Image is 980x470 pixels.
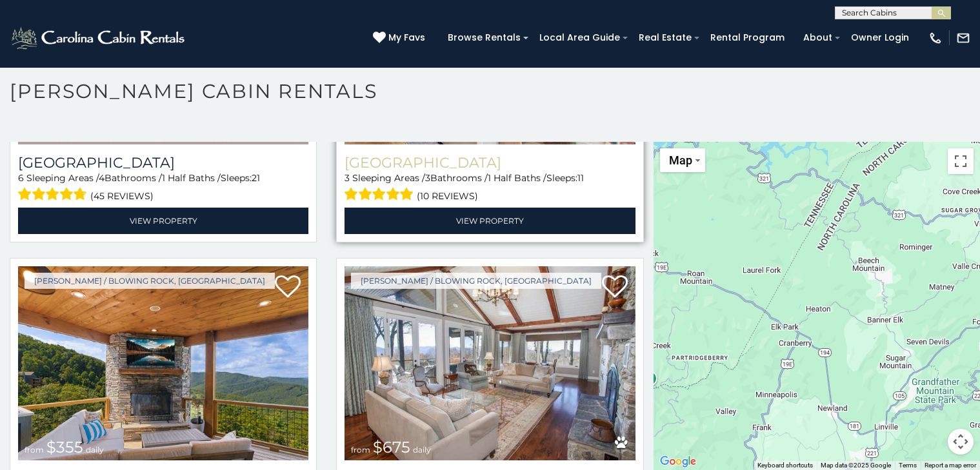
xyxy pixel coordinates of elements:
a: Add to favorites [275,274,301,301]
span: daily [413,445,431,455]
span: Map [669,153,692,167]
a: Rental Program [704,28,791,48]
span: from [351,445,370,455]
span: 11 [577,172,584,184]
h3: Wildlife Manor [18,154,308,171]
h3: Chimney Island [345,154,635,171]
span: (45 reviews) [90,188,154,204]
span: 1 Half Baths / [162,172,221,184]
img: Grandfathered Inn [345,266,635,461]
button: Change map style [660,148,705,172]
img: Google [657,453,699,470]
a: Local Area Guide [533,28,626,48]
a: Real Estate [632,28,698,48]
span: My Favs [388,31,425,44]
a: Add to favorites [602,274,628,301]
img: Rocky Top Retreat [18,266,308,461]
img: phone-regular-white.png [928,31,943,45]
a: Owner Login [845,28,915,48]
a: Grandfathered Inn from $675 daily [345,266,635,461]
a: Rocky Top Retreat from $355 daily [18,266,308,461]
a: My Favs [373,31,428,45]
button: Keyboard shortcuts [757,461,813,470]
span: (10 reviews) [417,188,478,204]
span: daily [86,445,104,455]
span: 1 Half Baths / [488,172,546,184]
a: View Property [18,208,308,234]
span: 21 [252,172,260,184]
span: $355 [46,438,83,456]
a: [GEOGRAPHIC_DATA] [345,154,635,171]
a: Browse Rentals [441,28,527,48]
img: White-1-2.png [10,25,188,51]
a: Open this area in Google Maps (opens a new window) [657,453,699,470]
span: 4 [99,172,105,184]
a: Terms [899,462,917,469]
a: [PERSON_NAME] / Blowing Rock, [GEOGRAPHIC_DATA] [351,273,601,289]
a: Report a map error [925,462,976,469]
img: mail-regular-white.png [956,31,970,45]
button: Toggle fullscreen view [948,148,974,174]
a: About [797,28,839,48]
span: $675 [373,438,410,456]
span: from [25,445,44,455]
a: View Property [345,208,635,234]
span: 3 [425,172,430,184]
button: Map camera controls [948,429,974,455]
span: Map data ©2025 Google [821,462,891,469]
div: Sleeping Areas / Bathrooms / Sleeps: [18,171,308,204]
span: 6 [18,172,24,184]
a: [PERSON_NAME] / Blowing Rock, [GEOGRAPHIC_DATA] [25,273,275,289]
span: 3 [345,172,350,184]
div: Sleeping Areas / Bathrooms / Sleeps: [345,171,635,204]
a: [GEOGRAPHIC_DATA] [18,154,308,171]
